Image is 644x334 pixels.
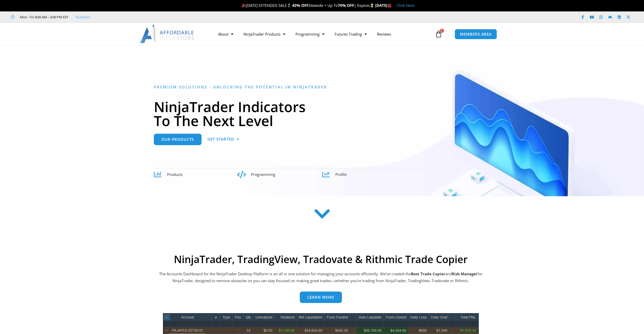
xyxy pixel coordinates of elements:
a: About [213,28,238,40]
span: Profits [335,172,347,177]
p: The Accounts Dashboard for the NinjaTrader Desktop Platform is an all in one solution for managin... [158,270,483,285]
a: Trustpilot [75,14,90,20]
strong: 70% OFF [338,3,354,8]
h6: Premium Solutions - Unlocking the Potential in NinjaTrader [154,85,490,89]
span: Programming [251,172,275,177]
nav: Menu [213,28,434,40]
span: Our Products [161,138,194,141]
a: 0 [427,27,450,41]
span: [DATE] EXTENDED SALE Sitewide + Up To | Expires [241,3,375,8]
span: Learn more [307,295,334,299]
strong: Risk Manager [452,271,477,276]
a: NinjaTrader Products [238,28,290,40]
span: Products [167,172,183,177]
h1: NinjaTrader Indicators To The Next Level [154,100,490,128]
a: Our Products [154,134,202,145]
img: 🏭 [388,4,391,7]
span: Get Started [207,137,234,141]
span: MEMBERS AREA [460,32,492,36]
span: 0 [440,29,444,33]
span: Mon - Fri: 8:00 AM – 6:00 PM EST [19,14,68,20]
strong: [DATE] [375,3,392,8]
a: Futures Trading [329,28,372,40]
img: 🎉 [242,4,246,7]
img: ⌛ [370,4,374,7]
img: LogoAI | Affordable Indicators – NinjaTrader [140,25,195,43]
a: Programming [290,28,329,40]
strong: 40% OFF [292,3,308,8]
a: Reviews [372,28,396,40]
img: 🏌️‍♂️ [287,4,291,7]
a: Learn more [300,292,342,303]
b: Best Trade Copier [411,271,445,276]
h2: NinjaTrader, TradingView, Tradovate & Rithmic Trade Copier [158,253,483,265]
a: MEMBERS AREA [455,29,497,39]
a: Click Here [397,3,414,8]
a: Get Started [207,134,239,145]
